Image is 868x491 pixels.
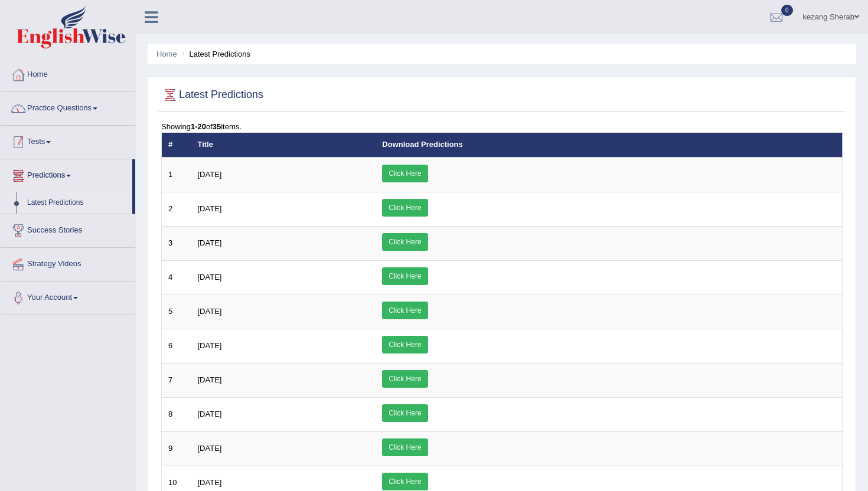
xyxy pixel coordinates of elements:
[198,273,222,281] span: [DATE]
[382,233,428,251] a: Click Here
[1,214,135,244] a: Success Stories
[376,133,842,158] th: Download Predictions
[191,133,376,158] th: Title
[382,165,428,182] a: Click Here
[382,473,428,490] a: Click Here
[179,48,250,60] li: Latest Predictions
[382,404,428,422] a: Click Here
[1,281,135,311] a: Your Account
[198,341,222,350] span: [DATE]
[162,192,191,226] td: 2
[382,199,428,217] a: Click Here
[1,58,135,88] a: Home
[1,92,135,122] a: Practice Questions
[162,133,191,158] th: #
[191,122,206,131] b: 1-20
[198,410,222,418] span: [DATE]
[162,294,191,329] td: 5
[1,126,135,155] a: Tests
[162,260,191,294] td: 4
[162,329,191,363] td: 6
[198,444,222,453] span: [DATE]
[198,170,222,179] span: [DATE]
[198,375,222,384] span: [DATE]
[382,336,428,353] a: Click Here
[382,438,428,456] a: Click Here
[162,226,191,260] td: 3
[156,50,177,58] a: Home
[161,86,263,104] h2: Latest Predictions
[1,248,135,277] a: Strategy Videos
[161,121,843,132] div: Showing of items.
[162,431,191,466] td: 9
[1,159,132,189] a: Predictions
[162,397,191,431] td: 8
[213,122,221,131] b: 35
[198,307,222,316] span: [DATE]
[781,5,793,16] span: 0
[382,267,428,285] a: Click Here
[382,370,428,388] a: Click Here
[162,363,191,397] td: 7
[382,302,428,319] a: Click Here
[198,478,222,487] span: [DATE]
[198,204,222,213] span: [DATE]
[198,238,222,247] span: [DATE]
[22,192,132,214] a: Latest Predictions
[162,158,191,192] td: 1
